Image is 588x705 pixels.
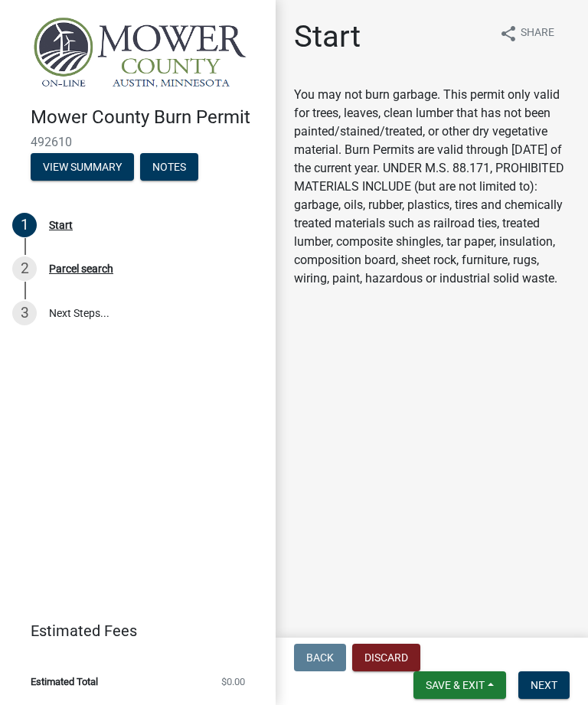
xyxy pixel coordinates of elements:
div: Parcel search [49,263,113,274]
button: Save & Exit [413,671,506,699]
div: You may not burn garbage. This permit only valid for trees, leaves, clean lumber that has not bee... [294,86,570,288]
button: Back [294,644,346,671]
div: Start [49,220,73,230]
button: shareShare [487,18,567,48]
button: Discard [352,644,420,671]
div: 2 [12,256,37,281]
wm-modal-confirm: Summary [31,162,134,174]
span: Estimated Total [31,677,98,687]
button: Next [518,671,570,699]
span: Save & Exit [426,679,485,691]
img: Mower County, Minnesota [31,16,251,90]
i: share [499,24,518,43]
a: Estimated Fees [12,615,251,646]
span: Share [521,24,554,43]
span: 492610 [31,135,245,149]
h1: Start [294,18,361,55]
span: $0.00 [221,677,245,687]
button: View Summary [31,153,134,181]
wm-modal-confirm: Notes [140,162,198,174]
h4: Mower County Burn Permit [31,106,263,129]
span: Next [531,679,557,691]
div: 1 [12,213,37,237]
div: 3 [12,301,37,325]
button: Notes [140,153,198,181]
span: Back [306,651,334,664]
